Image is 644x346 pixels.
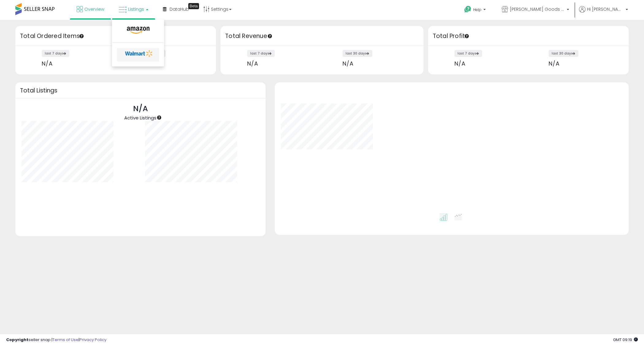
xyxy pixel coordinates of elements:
a: Help [459,1,492,20]
div: N/A [343,60,413,67]
h3: Total Ordered Items [20,32,211,40]
i: Get Help [464,6,472,13]
div: Tooltip anchor [267,33,273,39]
span: Overview [84,6,104,12]
div: Tooltip anchor [156,115,162,120]
span: Hi [PERSON_NAME] [587,6,624,12]
label: last 7 days [247,50,275,57]
span: Help [473,7,481,12]
p: N/A [124,103,156,115]
a: Hi [PERSON_NAME] [579,6,628,20]
div: N/A [42,60,111,67]
div: Tooltip anchor [79,33,84,39]
span: [PERSON_NAME] Goods LLC [510,6,565,12]
span: DataHub [170,6,189,12]
div: Tooltip anchor [464,33,470,39]
h3: Total Revenue [225,32,419,40]
div: N/A [136,60,205,67]
span: Listings [128,6,144,12]
span: Active Listings [124,115,156,121]
div: N/A [454,60,524,67]
div: Tooltip anchor [188,3,199,9]
label: last 7 days [42,50,69,57]
h3: Total Listings [20,88,261,93]
div: N/A [247,60,317,67]
div: N/A [549,60,618,67]
label: last 30 days [549,50,578,57]
h3: Total Profit [433,32,624,40]
label: last 7 days [454,50,482,57]
label: last 30 days [343,50,372,57]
